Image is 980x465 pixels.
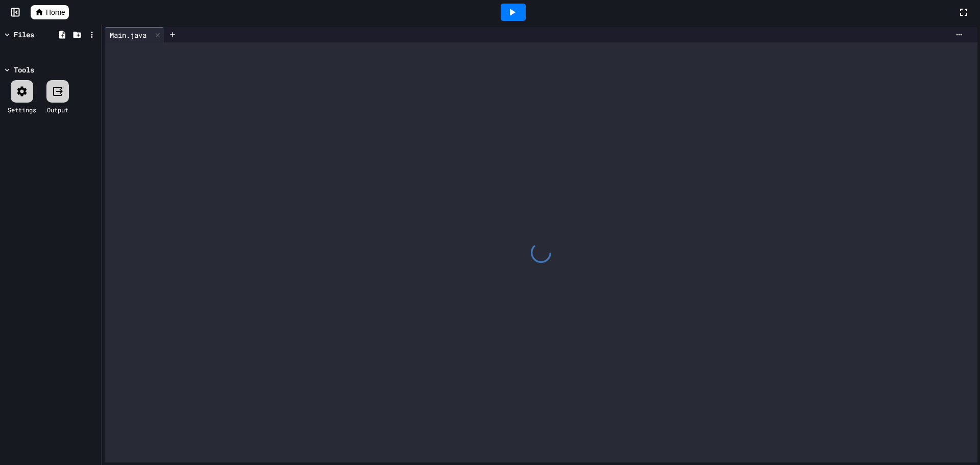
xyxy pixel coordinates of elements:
div: Files [14,29,34,40]
iframe: chat widget [895,380,970,423]
div: Output [47,105,68,114]
div: Tools [14,64,34,75]
a: Home [31,5,69,19]
span: Home [46,7,65,17]
iframe: chat widget [937,424,970,455]
div: Settings [8,105,36,114]
div: Main.java [105,30,152,40]
div: Main.java [105,27,164,42]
